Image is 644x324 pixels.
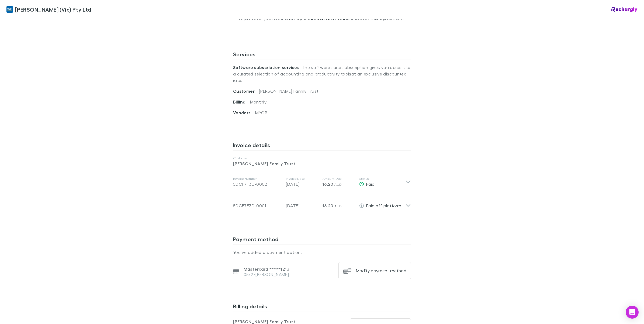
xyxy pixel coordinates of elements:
span: AUD [334,204,342,208]
p: Amount Due [323,177,355,181]
p: Invoice Number [233,177,282,181]
img: Modify payment method's Logo [343,266,352,275]
div: 5DCF7F3D-0002 [233,181,282,187]
li: To proceed, you need to and accept this agreement. [238,15,411,25]
div: 5DCF7F3D-0001[DATE]16.20 AUDPaid off-platform [229,193,415,214]
h3: Payment method [233,236,411,244]
img: William Buck (Vic) Pty Ltd's Logo [6,6,13,13]
div: Invoice Number5DCF7F3D-0002Invoice Date[DATE]Amount Due16.20 AUDStatusPaid [229,171,415,193]
span: AUD [334,182,342,187]
span: 16.20 [323,203,333,208]
p: [DATE] [286,181,318,187]
p: [DATE] [286,202,318,209]
p: Customer [233,156,411,160]
p: [PERSON_NAME] Family Trust [233,160,411,167]
span: [PERSON_NAME] (Vic) Pty Ltd [15,5,91,13]
div: Open Intercom Messenger [626,306,639,319]
span: Paid off-platform [366,203,401,208]
div: Modify payment method [356,268,406,273]
span: Billing [233,99,250,105]
p: Status [359,177,405,181]
span: Customer [233,88,259,94]
h3: Billing details [233,303,411,312]
strong: Software subscription services [233,65,299,70]
button: Modify payment method [338,262,411,279]
h3: Invoice details [233,142,411,150]
span: Monthly [250,99,267,104]
img: Rechargly Logo [611,7,638,12]
div: 5DCF7F3D-0001 [233,202,282,209]
p: . The software suite subscription gives you access to a curated selection of accounting and produ... [233,60,411,88]
span: [PERSON_NAME] Family Trust [259,88,319,94]
span: Paid [366,181,375,187]
span: MYOB [255,110,267,115]
span: Vendors [233,110,255,115]
h3: Services [233,51,411,60]
p: Invoice Date [286,177,318,181]
p: 05/27 [PERSON_NAME] [244,272,289,277]
p: You’ve added a payment option. [233,249,411,256]
span: 16.20 [323,181,333,187]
